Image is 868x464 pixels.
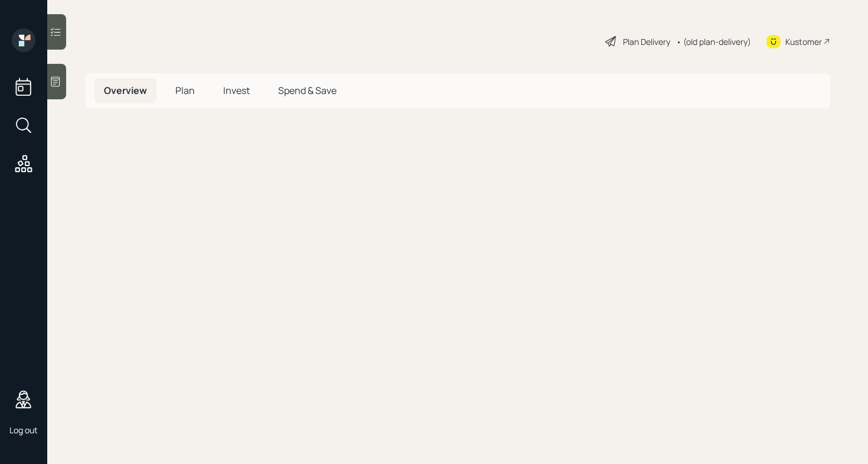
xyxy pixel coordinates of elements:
[278,84,337,97] span: Spend & Save
[676,35,751,48] div: • (old plan-delivery)
[104,84,147,97] span: Overview
[623,35,670,48] div: Plan Delivery
[785,35,822,48] div: Kustomer
[175,84,195,97] span: Plan
[223,84,250,97] span: Invest
[9,424,38,436] div: Log out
